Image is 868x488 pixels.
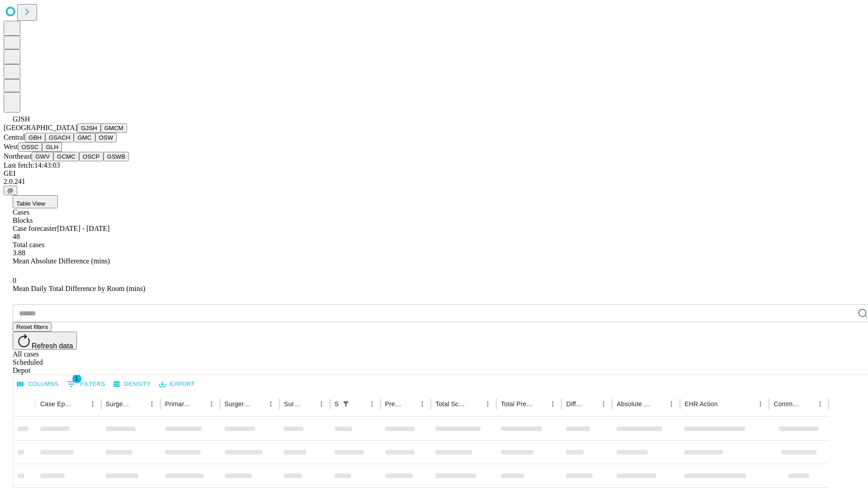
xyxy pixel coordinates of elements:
button: Sort [469,398,481,410]
button: Sort [353,398,366,410]
button: GMCM [101,123,127,133]
button: GCMC [53,152,79,161]
button: GSACH [45,133,74,142]
span: [DATE] - [DATE] [57,225,109,232]
span: 1 [72,374,81,383]
button: Menu [814,398,826,410]
button: Sort [585,398,597,410]
span: Case forecaster [13,225,57,232]
span: Reset filters [16,324,48,330]
button: Menu [146,398,158,410]
button: Menu [264,398,277,410]
button: Reset filters [13,322,52,332]
div: GEI [4,169,864,178]
button: Show filters [65,377,108,391]
span: Refresh data [32,342,73,350]
button: Menu [597,398,610,410]
button: GBH [25,133,45,142]
div: Predicted In Room Duration [385,400,403,408]
button: Show filters [340,398,352,410]
div: EHR Action [684,400,717,408]
button: GWV [32,152,53,161]
button: OSSC [18,142,42,152]
button: OSCP [79,152,104,161]
button: Menu [481,398,494,410]
button: Menu [86,398,99,410]
button: Density [111,377,153,391]
div: Surgery Date [284,400,302,408]
div: 1 active filter [340,398,352,410]
div: Absolute Difference [617,400,651,408]
div: Surgeon Name [106,400,132,408]
button: Sort [801,398,814,410]
span: Last fetch: 14:43:03 [4,161,60,169]
button: Sort [193,398,205,410]
button: Menu [416,398,429,410]
span: 0 [13,277,16,284]
span: West [4,143,18,150]
button: Menu [315,398,328,410]
button: GJSH [77,123,101,133]
button: Sort [652,398,665,410]
button: @ [4,186,17,195]
button: Menu [754,398,767,410]
span: Central [4,133,25,141]
button: Select columns [15,377,61,391]
div: Surgery Name [225,400,251,408]
span: Total cases [13,241,44,249]
div: 2.0.241 [4,178,864,186]
button: Sort [302,398,315,410]
button: Sort [74,398,86,410]
span: 48 [13,233,20,240]
span: 3.88 [13,249,25,257]
div: Total Scheduled Duration [435,400,468,408]
button: Table View [13,195,58,208]
div: Difference [566,400,584,408]
div: Primary Service [165,400,191,408]
button: Export [157,377,197,391]
div: Comments [774,400,800,408]
span: GJSH [13,115,30,123]
button: Menu [205,398,218,410]
button: Sort [534,398,547,410]
span: Table View [16,200,45,207]
button: GMC [74,133,95,142]
span: Northeast [4,152,32,160]
span: Mean Absolute Difference (mins) [13,257,110,265]
button: Sort [718,398,731,410]
button: Menu [665,398,678,410]
button: Menu [366,398,378,410]
button: GLH [42,142,61,152]
span: @ [7,187,14,194]
button: Sort [133,398,146,410]
span: Mean Daily Total Difference by Room (mins) [13,285,145,292]
button: Refresh data [13,332,77,350]
button: Sort [252,398,264,410]
span: [GEOGRAPHIC_DATA] [4,124,77,131]
button: Menu [547,398,559,410]
div: Scheduled In Room Duration [335,400,339,408]
button: Sort [403,398,416,410]
div: Case Epic Id [40,400,73,408]
button: GSWB [104,152,129,161]
button: OSW [95,133,117,142]
div: Total Predicted Duration [501,400,533,408]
